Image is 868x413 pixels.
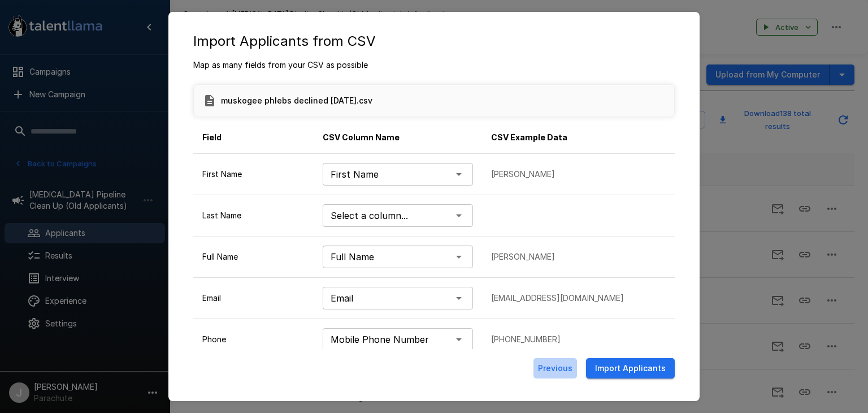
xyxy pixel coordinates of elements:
p: [PERSON_NAME] [491,251,666,263]
th: Field [193,122,314,154]
div: Mobile Phone Number [323,328,473,351]
p: First Name [202,169,305,180]
div: Full Name [323,246,473,268]
h2: Import Applicants from CSV [180,23,688,59]
div: Email [323,287,473,309]
div: First Name [323,163,473,186]
button: Import Applicants [586,358,675,379]
p: [EMAIL_ADDRESS][DOMAIN_NAME] [491,292,666,304]
div: Select a column... [323,204,473,227]
p: Full Name [202,251,305,263]
button: Previous [533,358,577,379]
p: Phone [202,334,305,345]
p: [PHONE_NUMBER] [491,334,666,345]
p: muskogee phlebs declined [DATE].csv [221,95,372,106]
th: CSV Column Name [314,122,482,154]
p: [PERSON_NAME] [491,169,666,180]
p: Map as many fields from your CSV as possible [193,59,675,71]
p: Last Name [202,210,305,221]
p: Email [202,292,305,304]
th: CSV Example Data [482,122,675,154]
